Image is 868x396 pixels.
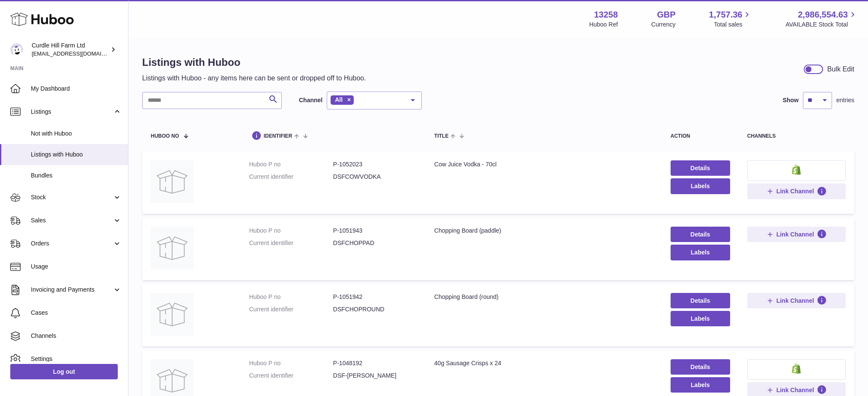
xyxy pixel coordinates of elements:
span: Channels [31,332,122,340]
div: Bulk Edit [827,65,854,74]
span: [EMAIL_ADDRESS][DOMAIN_NAME] [32,50,126,57]
dd: DSF-[PERSON_NAME] [333,372,417,380]
img: internalAdmin-13258@internal.huboo.com [10,43,23,56]
span: Link Channel [776,297,814,304]
span: Listings with Huboo [31,151,122,159]
dt: Current identifier [249,173,333,181]
button: Link Channel [747,183,846,199]
span: 1,757.36 [709,9,743,21]
span: My Dashboard [31,85,122,93]
span: Orders [31,239,113,248]
div: Chopping Board (paddle) [434,227,653,235]
span: Bundles [31,171,122,180]
label: Show [783,96,799,104]
span: 2,986,554.63 [798,9,848,21]
span: AVAILABLE Stock Total [785,21,858,29]
img: Cow Juice Vodka - 70cl [151,160,194,203]
span: Usage [31,263,122,271]
dt: Huboo P no [249,359,333,367]
strong: GBP [657,9,675,21]
div: Chopping Board (round) [434,293,653,301]
dt: Current identifier [249,239,333,247]
span: Total sales [714,21,752,29]
dd: P-1052023 [333,160,417,168]
button: Link Channel [747,227,846,242]
div: Huboo Ref [589,21,618,29]
dt: Current identifier [249,305,333,313]
dt: Huboo P no [249,160,333,168]
img: shopify-small.png [792,165,801,175]
div: action [671,133,730,139]
span: Sales [31,216,113,225]
span: Listings [31,108,113,116]
a: Details [671,227,730,242]
span: Stock [31,193,113,201]
a: Details [671,359,730,375]
img: Chopping Board (paddle) [151,227,194,269]
img: shopify-small.png [792,363,801,374]
img: Chopping Board (round) [151,293,194,336]
span: entries [836,96,854,104]
button: Labels [671,311,730,326]
dd: P-1051943 [333,227,417,235]
a: Log out [10,364,118,379]
button: Labels [671,245,730,260]
span: Link Channel [776,187,814,195]
dt: Huboo P no [249,227,333,235]
span: Huboo no [151,133,179,139]
button: Link Channel [747,293,846,308]
span: Not with Huboo [31,130,122,138]
dd: DSFCOWVODKA [333,173,417,181]
button: Labels [671,377,730,393]
div: 40g Sausage Crisps x 24 [434,359,653,367]
p: Listings with Huboo - any items here can be sent or dropped off to Huboo. [142,74,366,83]
a: Details [671,293,730,308]
label: Channel [299,96,322,104]
dd: DSFCHOPPAD [333,239,417,247]
span: Settings [31,355,122,363]
dd: DSFCHOPROUND [333,305,417,313]
a: Details [671,160,730,176]
a: 2,986,554.63 AVAILABLE Stock Total [785,9,858,29]
button: Labels [671,178,730,194]
div: Currency [651,21,676,29]
span: Link Channel [776,386,814,394]
h1: Listings with Huboo [142,56,366,69]
span: Link Channel [776,231,814,238]
a: 1,757.36 Total sales [709,9,752,29]
div: Curdle Hill Farm Ltd [32,41,109,58]
div: Cow Juice Vodka - 70cl [434,160,653,168]
dd: P-1048192 [333,359,417,367]
span: All [335,96,343,103]
span: title [434,133,448,139]
span: identifier [264,133,292,139]
div: channels [747,133,846,139]
dd: P-1051942 [333,293,417,301]
span: Invoicing and Payments [31,286,113,294]
strong: 13258 [594,9,618,21]
dt: Current identifier [249,372,333,380]
dt: Huboo P no [249,293,333,301]
span: Cases [31,309,122,317]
